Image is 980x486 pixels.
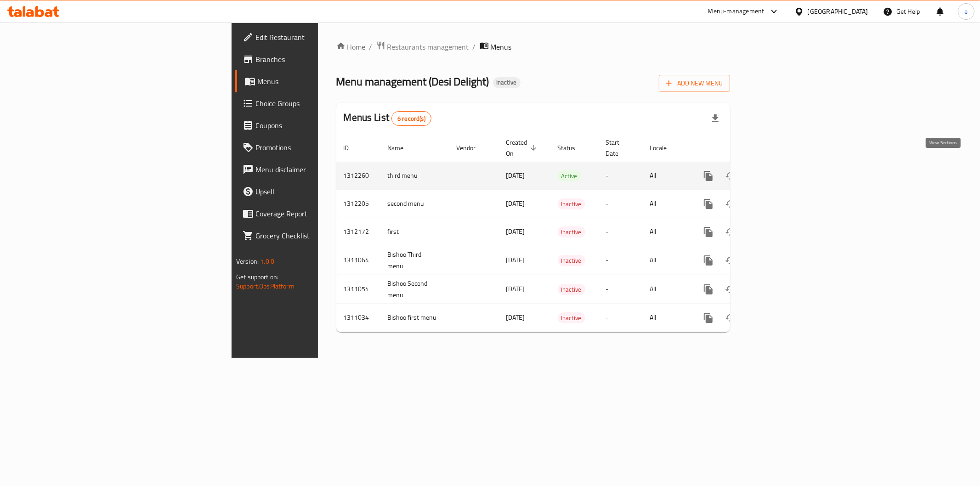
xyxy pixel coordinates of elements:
span: Choice Groups [255,98,388,109]
span: Add New Menu [666,78,723,89]
span: Inactive [493,79,521,86]
span: Get support on: [236,271,278,283]
table: enhanced table [336,134,793,332]
td: third menu [380,162,449,190]
a: Coverage Report [235,203,395,225]
a: Grocery Checklist [235,225,395,247]
td: second menu [380,190,449,218]
td: first [380,218,449,246]
td: All [643,246,690,275]
span: Inactive [558,199,585,209]
button: Change Status [719,278,742,300]
span: Name [388,142,416,153]
button: Change Status [719,249,742,271]
span: Grocery Checklist [255,230,388,241]
button: Change Status [719,307,742,329]
span: Inactive [558,227,585,237]
span: Coupons [255,120,388,131]
span: Inactive [558,255,585,266]
span: e [964,6,968,17]
a: Menu disclaimer [235,158,395,181]
span: Inactive [558,284,585,295]
div: Menu-management [708,6,765,17]
td: - [599,275,643,304]
span: Menu disclaimer [255,164,388,175]
td: Bishoo Third menu [380,246,449,275]
td: All [643,218,690,246]
span: Promotions [255,142,388,153]
h2: Menus List [344,111,431,126]
span: 1.0.0 [260,255,274,267]
button: more [697,307,719,329]
td: - [599,190,643,218]
th: Actions [690,134,793,162]
button: more [697,249,719,271]
button: more [697,278,719,300]
span: 6 record(s) [392,114,431,123]
span: Menu management ( Desi Delight ) [336,71,489,92]
span: [DATE] [506,254,525,266]
a: Choice Groups [235,92,395,114]
div: [GEOGRAPHIC_DATA] [808,6,868,17]
button: Change Status [719,221,742,243]
div: Inactive [558,198,585,209]
td: Bishoo Second menu [380,275,449,304]
span: Vendor [457,142,488,153]
span: Upsell [255,186,388,197]
span: Branches [255,54,388,65]
a: Menus [235,70,395,92]
li: / [473,41,476,52]
span: Status [558,142,588,153]
span: Created On [506,137,539,159]
a: Edit Restaurant [235,26,395,48]
span: [DATE] [506,283,525,295]
button: Change Status [719,193,742,215]
span: Locale [650,142,679,153]
td: All [643,162,690,190]
span: [DATE] [506,311,525,323]
a: Branches [235,48,395,70]
td: - [599,304,643,332]
span: [DATE] [506,198,525,209]
button: more [697,165,719,187]
a: Coupons [235,114,395,136]
span: [DATE] [506,226,525,237]
button: Add New Menu [659,75,730,92]
span: Version: [236,255,259,267]
span: Menus [491,41,512,52]
button: more [697,193,719,215]
div: Inactive [558,226,585,237]
span: Coverage Report [255,208,388,219]
a: Restaurants management [376,41,469,53]
td: - [599,162,643,190]
button: Change Status [719,165,742,187]
span: Menus [257,76,388,87]
span: Restaurants management [387,41,469,52]
td: All [643,190,690,218]
div: Export file [704,107,726,130]
span: Start Date [606,137,632,159]
div: Active [558,170,581,181]
span: Edit Restaurant [255,32,388,43]
div: Total records count [391,111,431,126]
span: Inactive [558,313,585,323]
span: [DATE] [506,170,525,181]
td: - [599,246,643,275]
td: All [643,304,690,332]
nav: breadcrumb [336,41,730,53]
div: Inactive [558,255,585,266]
td: All [643,275,690,304]
a: Support.OpsPlatform [236,280,295,292]
span: ID [344,142,361,153]
a: Upsell [235,181,395,203]
td: - [599,218,643,246]
span: Active [558,171,581,181]
button: more [697,221,719,243]
a: Promotions [235,136,395,158]
td: Bishoo first menu [380,304,449,332]
div: Inactive [493,77,521,88]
